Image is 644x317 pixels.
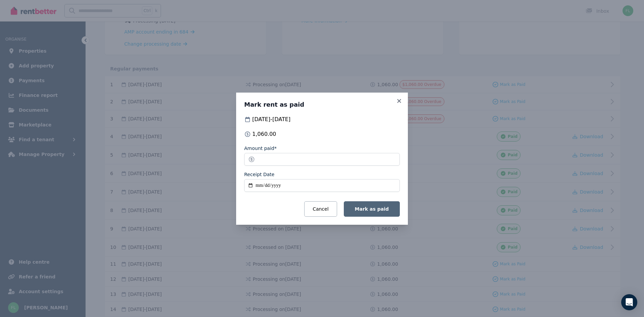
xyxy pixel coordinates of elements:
[252,115,290,123] span: [DATE] - [DATE]
[355,206,389,212] span: Mark as paid
[621,294,637,310] div: Open Intercom Messenger
[344,201,400,217] button: Mark as paid
[244,145,277,152] label: Amount paid*
[304,201,337,217] button: Cancel
[244,171,274,178] label: Receipt Date
[244,101,400,109] h3: Mark rent as paid
[252,130,276,138] span: 1,060.00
